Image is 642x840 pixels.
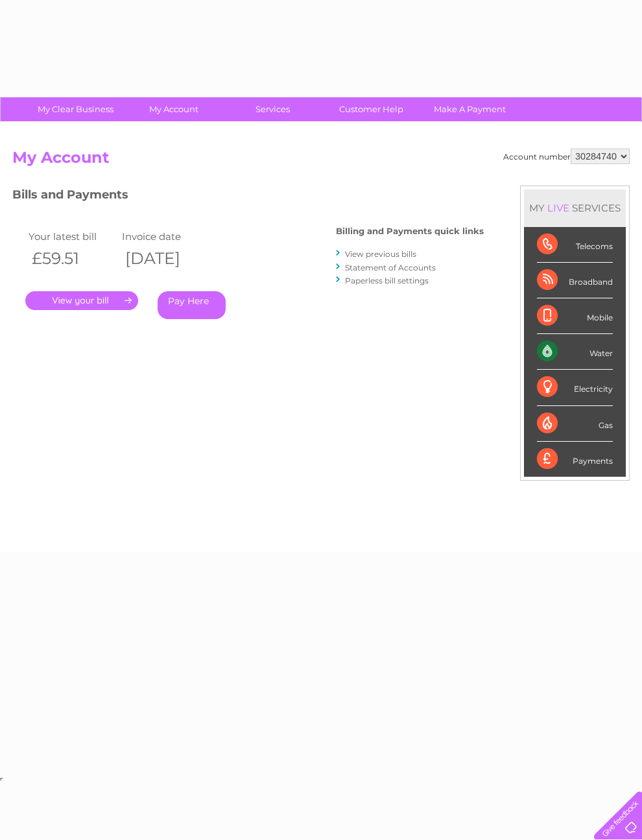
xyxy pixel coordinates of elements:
div: Telecoms [537,227,613,263]
a: View previous bills [345,249,416,259]
div: Account number [503,149,630,164]
h4: Billing and Payments quick links [336,226,484,236]
div: MY SERVICES [524,189,626,226]
a: Pay Here [158,291,226,319]
td: Invoice date [119,228,212,245]
td: Your latest bill [25,228,119,245]
a: My Account [121,97,228,121]
h3: Bills and Payments [12,186,484,208]
th: [DATE] [119,245,212,272]
a: Make A Payment [416,97,523,121]
div: Payments [537,442,613,477]
div: LIVE [545,202,572,214]
div: Mobile [537,298,613,334]
div: Water [537,334,613,370]
a: Services [219,97,326,121]
h2: My Account [12,149,630,173]
div: Gas [537,406,613,442]
a: Paperless bill settings [345,276,429,285]
th: £59.51 [25,245,119,272]
div: Broadband [537,263,613,298]
a: My Clear Business [22,97,129,121]
a: Customer Help [318,97,425,121]
a: Statement of Accounts [345,263,436,272]
div: Electricity [537,370,613,405]
a: . [25,291,138,310]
